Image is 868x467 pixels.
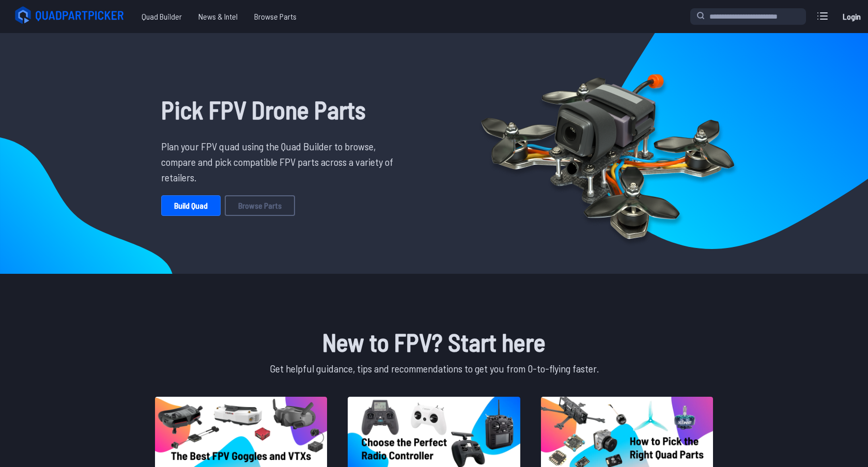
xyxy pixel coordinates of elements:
h1: Pick FPV Drone Parts [161,91,401,128]
img: Quadcopter [459,50,756,257]
p: Get helpful guidance, tips and recommendations to get you from 0-to-flying faster. [153,361,715,376]
a: Build Quad [161,195,221,216]
a: Browse Parts [246,6,305,27]
a: Quad Builder [133,6,190,27]
p: Plan your FPV quad using the Quad Builder to browse, compare and pick compatible FPV parts across... [161,138,401,185]
h1: New to FPV? Start here [153,323,715,361]
a: Login [839,6,864,27]
a: News & Intel [190,6,246,27]
a: Browse Parts [225,195,295,216]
